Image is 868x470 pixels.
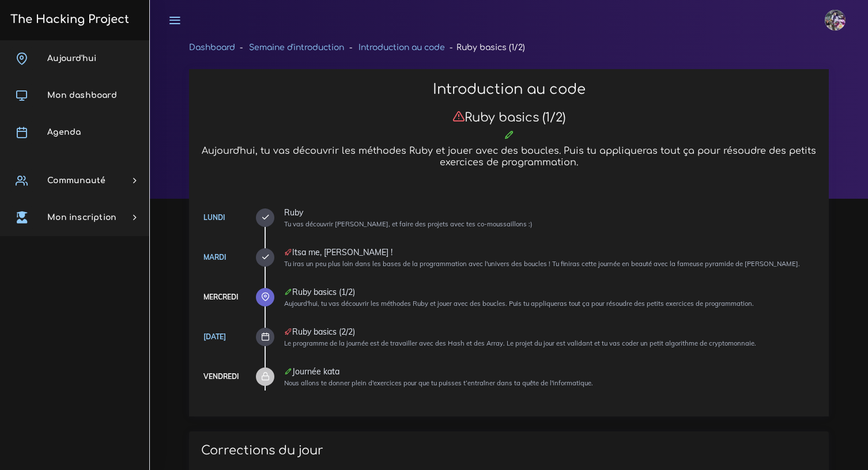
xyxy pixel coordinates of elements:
[47,213,116,222] span: Mon inscription
[284,300,754,308] small: Aujourd'hui, tu vas découvrir les méthodes Ruby et jouer avec des boucles. Puis tu appliqueras to...
[284,220,533,228] small: Tu vas découvrir [PERSON_NAME], et faire des projets avec tes co-moussaillons :)
[284,260,800,268] small: Tu iras un peu plus loin dans les bases de la programmation avec l'univers des boucles ! Tu finir...
[47,176,105,185] span: Communauté
[284,339,756,347] small: Le programme de la journée est de travailler avec des Hash et des Array. Le projet du jour est va...
[47,91,117,100] span: Mon dashboard
[284,328,817,336] div: Ruby basics (2/2)
[201,110,817,125] h3: Ruby basics (1/2)
[47,128,81,137] span: Agenda
[445,40,525,55] li: Ruby basics (1/2)
[203,253,226,261] a: Mardi
[7,13,129,26] h3: The Hacking Project
[201,81,817,98] h2: Introduction au code
[284,288,817,296] div: Ruby basics (1/2)
[203,370,239,383] div: Vendredi
[201,146,817,168] h5: Aujourd'hui, tu vas découvrir les méthodes Ruby et jouer avec des boucles. Puis tu appliqueras to...
[249,43,344,52] a: Semaine d'introduction
[203,291,238,304] div: Mercredi
[284,248,817,256] div: Itsa me, [PERSON_NAME] !
[284,379,593,387] small: Nous allons te donner plein d'exercices pour que tu puisses t’entraîner dans ta quête de l'inform...
[284,367,817,376] div: Journée kata
[358,43,445,52] a: Introduction au code
[825,10,846,31] img: eg54bupqcshyolnhdacp.jpg
[203,213,225,222] a: Lundi
[284,209,817,217] div: Ruby
[47,54,96,63] span: Aujourd'hui
[189,43,235,52] a: Dashboard
[201,444,817,458] h3: Corrections du jour
[203,332,226,341] a: [DATE]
